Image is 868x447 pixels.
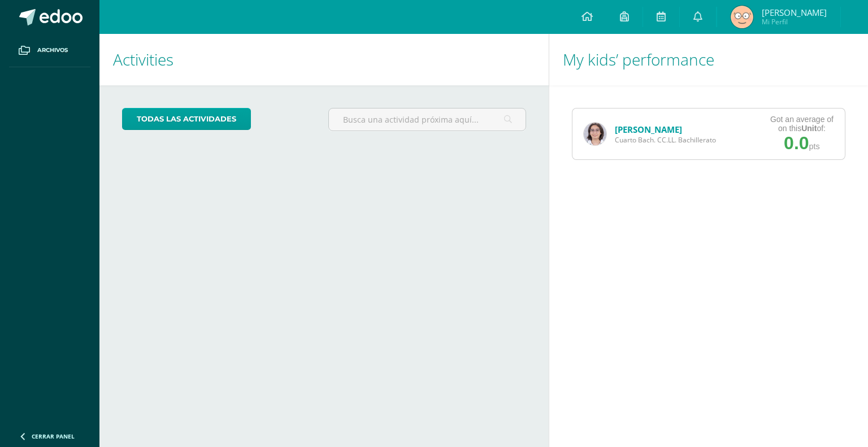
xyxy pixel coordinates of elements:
[32,432,75,440] span: Cerrar panel
[584,123,606,145] img: 2fa3517560252b6879742bb2c1b0e67c.png
[770,115,834,133] div: Got an average of on this of:
[809,142,820,151] span: pts
[731,6,753,28] img: d9c7b72a65e1800de1590e9465332ea1.png
[122,108,251,130] a: todas las Actividades
[113,34,535,85] h1: Activities
[762,17,827,27] span: Mi Perfil
[615,135,716,145] span: Cuarto Bach. CC.LL. Bachillerato
[762,7,827,18] span: [PERSON_NAME]
[329,109,525,131] input: Busca una actividad próxima aquí...
[801,124,817,133] strong: Unit
[615,124,682,135] a: [PERSON_NAME]
[784,133,809,153] span: 0.0
[9,34,90,67] a: Archivos
[37,46,68,55] span: Archivos
[563,34,854,85] h1: My kids’ performance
